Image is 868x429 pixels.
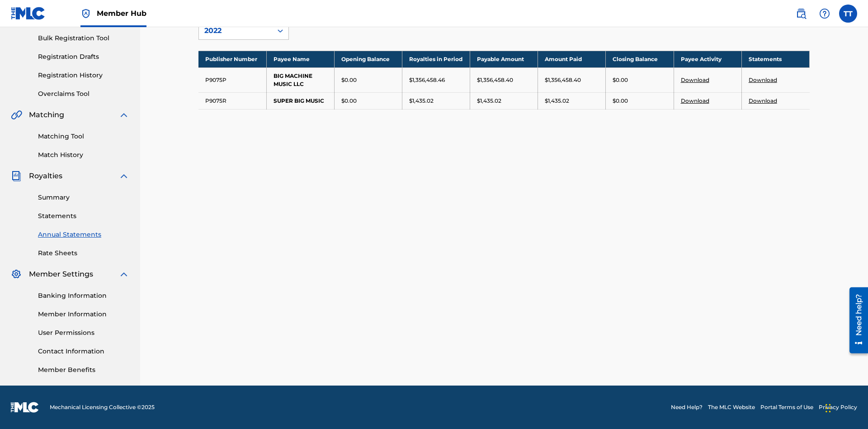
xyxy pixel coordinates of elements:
[826,395,831,422] div: Drag
[708,403,755,411] a: The MLC Website
[118,171,129,181] img: expand
[749,76,777,83] a: Download
[266,92,334,109] td: SUPER BIG MUSIC
[409,97,434,105] p: $1,435.02
[823,386,868,429] iframe: Chat Widget
[796,8,807,19] img: search
[11,171,22,181] img: Royalties
[118,269,129,280] img: expand
[816,5,834,23] div: Help
[681,97,709,104] a: Download
[38,365,129,375] a: Member Benefits
[792,5,810,23] a: Public Search
[38,132,129,141] a: Matching Tool
[198,51,266,67] th: Publisher Number
[477,97,501,105] p: $1,435.02
[470,51,538,67] th: Payable Amount
[402,51,470,67] th: Royalties in Period
[341,76,357,84] p: $0.00
[11,110,22,120] img: Matching
[266,67,334,92] td: BIG MACHINE MUSIC LLC
[29,269,93,280] span: Member Settings
[334,51,402,67] th: Opening Balance
[341,97,357,105] p: $0.00
[819,403,857,411] a: Privacy Policy
[198,92,266,109] td: P9075R
[11,269,22,280] img: Member Settings
[266,51,334,67] th: Payee Name
[38,52,129,62] a: Registration Drafts
[118,110,129,120] img: expand
[38,71,129,80] a: Registration History
[38,150,129,160] a: Match History
[38,33,129,43] a: Bulk Registration Tool
[681,76,709,83] a: Download
[843,284,868,358] iframe: Resource Center
[198,67,266,92] td: P9075P
[741,51,809,67] th: Statements
[204,25,267,36] div: 2022
[545,76,581,84] p: $1,356,458.40
[97,8,146,19] span: Member Hub
[38,310,129,319] a: Member Information
[11,7,46,20] img: MLC Logo
[29,110,64,120] span: Matching
[671,403,703,411] a: Need Help?
[409,76,445,84] p: $1,356,458.46
[38,230,129,239] a: Annual Statements
[50,403,155,411] span: Mechanical Licensing Collective © 2025
[80,8,91,19] img: Top Rightsholder
[613,76,628,84] p: $0.00
[839,5,857,23] div: User Menu
[38,89,129,99] a: Overclaims Tool
[38,291,129,300] a: Banking Information
[613,97,628,105] p: $0.00
[38,193,129,202] a: Summary
[38,328,129,338] a: User Permissions
[38,248,129,258] a: Rate Sheets
[749,97,777,104] a: Download
[760,403,813,411] a: Portal Terms of Use
[29,171,62,181] span: Royalties
[606,51,674,67] th: Closing Balance
[477,76,513,84] p: $1,356,458.40
[819,8,830,19] img: help
[38,211,129,221] a: Statements
[545,97,569,105] p: $1,435.02
[538,51,606,67] th: Amount Paid
[38,347,129,356] a: Contact Information
[11,402,39,413] img: logo
[674,51,741,67] th: Payee Activity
